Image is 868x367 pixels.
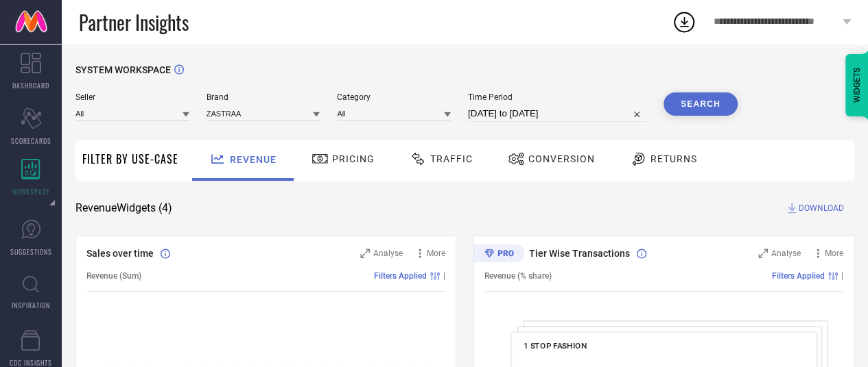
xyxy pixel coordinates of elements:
span: INSPIRATION [12,300,50,310]
span: Conversion [528,153,595,164]
span: Analyse [373,249,403,258]
span: More [427,249,445,258]
span: Revenue [230,154,277,165]
div: Premium [473,244,524,265]
span: Time Period [468,92,646,102]
span: Tier Wise Transactions [529,248,630,259]
span: Category [337,92,451,102]
span: Filters Applied [374,271,427,281]
svg: Zoom [758,249,768,258]
span: | [443,271,445,281]
span: Brand [207,92,320,102]
span: Partner Insights [79,8,189,36]
span: Returns [650,153,697,164]
span: 1 STOP FASHION [524,341,587,351]
span: Filter By Use-Case [82,151,178,167]
span: Sales over time [86,248,154,259]
svg: Zoom [360,249,370,258]
input: Select time period [468,105,646,122]
span: Traffic [430,153,473,164]
span: Seller [75,92,189,102]
span: Revenue (Sum) [86,271,141,281]
span: DASHBOARD [12,80,49,90]
span: More [825,249,843,258]
span: Filters Applied [772,271,825,281]
span: SUGGESTIONS [10,246,52,257]
span: | [841,271,843,281]
span: SYSTEM WORKSPACE [75,64,171,75]
span: SCORECARDS [11,136,51,146]
span: Revenue (% share) [484,271,552,281]
button: Search [664,92,738,116]
span: Revenue Widgets ( 4 ) [75,201,172,215]
span: DOWNLOAD [799,201,844,215]
span: Analyse [771,249,801,258]
span: Pricing [332,153,375,164]
div: Open download list [672,10,696,34]
span: WORKSPACE [12,186,50,197]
